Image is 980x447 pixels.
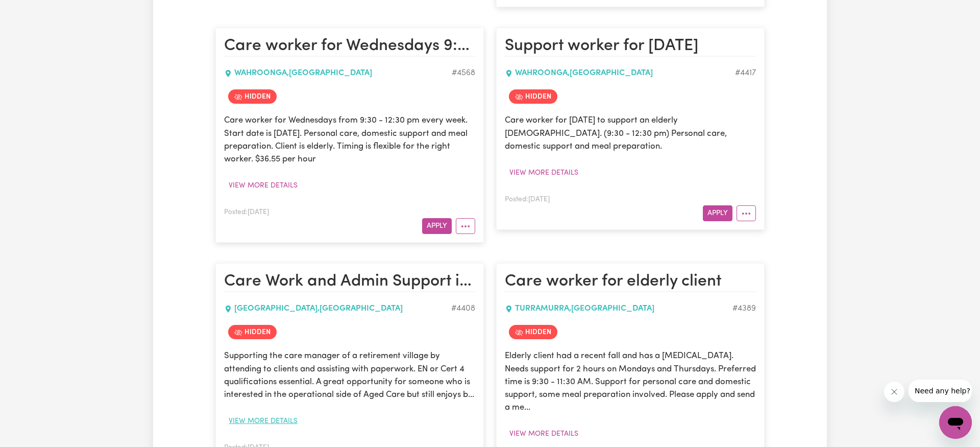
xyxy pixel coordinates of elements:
[505,349,756,414] p: Elderly client had a recent fall and has a [MEDICAL_DATA]. Needs support for 2 hours on Mondays a...
[505,67,735,79] div: WAHROONGA , [GEOGRAPHIC_DATA]
[452,67,475,79] div: Job ID #4568
[224,114,475,166] p: Care worker for Wednesdays from 9:30 - 12:30 pm every week. Start date is [DATE]. Personal care, ...
[224,413,302,429] button: View more details
[509,325,557,339] span: Job is hidden
[224,178,302,194] button: View more details
[224,272,475,292] h2: Care Work and Admin Support in Hunters Hill, NSW
[735,67,756,79] div: Job ID #4417
[224,349,475,401] p: Supporting the care manager of a retirement village by attending to clients and assisting with pa...
[456,218,475,234] button: More options
[224,36,475,57] h2: Care worker for Wednesdays 9:30 - 12:30 pm
[884,382,904,402] iframe: Close message
[228,89,277,104] span: Job is hidden
[505,196,550,203] span: Posted: [DATE]
[509,89,557,104] span: Job is hidden
[224,67,452,79] div: WAHROONGA , [GEOGRAPHIC_DATA]
[505,302,732,315] div: TURRAMURRA , [GEOGRAPHIC_DATA]
[703,205,732,221] button: Apply for job
[909,380,972,402] iframe: Message from company
[451,302,475,315] div: Job ID #4408
[939,406,972,439] iframe: Button to launch messaging window
[505,426,583,442] button: View more details
[228,325,277,339] span: Job is hidden
[505,36,756,57] h2: Support worker for Thursday 28 January
[737,205,756,221] button: More options
[505,165,583,181] button: View more details
[422,218,452,234] button: Apply for job
[505,272,756,292] h2: Care worker for elderly client
[505,114,756,153] p: Care worker for [DATE] to support an elderly [DEMOGRAPHIC_DATA]. (9:30 - 12:30 pm) Personal care,...
[224,302,451,315] div: [GEOGRAPHIC_DATA] , [GEOGRAPHIC_DATA]
[732,302,756,315] div: Job ID #4389
[224,209,269,216] span: Posted: [DATE]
